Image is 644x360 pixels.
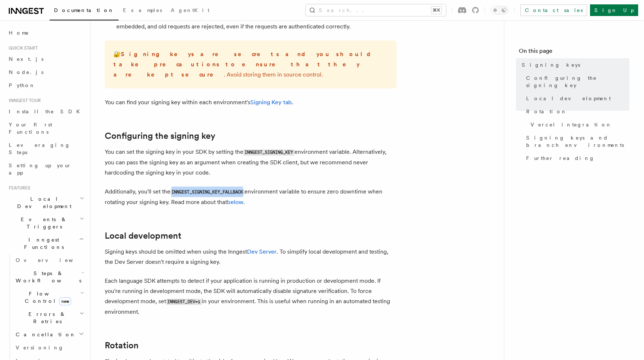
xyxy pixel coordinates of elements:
a: Further reading [523,152,629,165]
a: Node.js [6,66,86,79]
span: Errors & Retries [13,310,79,325]
a: Signing keys [519,58,629,71]
p: Additionally, you'll set the environment variable to ensure zero downtime when rotating your sign... [105,187,397,207]
span: new [59,297,71,305]
span: Home [9,29,29,36]
span: Python [9,82,35,88]
span: Steps & Workflows [13,270,81,284]
a: Local development [105,231,181,241]
span: Further reading [526,154,595,162]
a: Local development [523,92,629,105]
p: You can set the signing key in your SDK by setting the environment variable. Alternatively, you c... [105,147,397,178]
a: Contact sales [520,4,587,16]
button: Inngest Functions [6,233,86,254]
span: Events & Triggers [6,216,80,230]
a: Install the SDK [6,105,86,118]
a: Your first Functions [6,118,86,138]
span: Configuring the signing key [526,74,629,89]
a: Rotation [105,340,139,351]
button: Local Development [6,192,86,213]
button: Steps & Workflows [13,267,86,287]
kbd: ⌘K [431,7,441,14]
a: Documentation [50,2,119,20]
p: Signing keys should be omitted when using the Inngest . To simplify local development and testing... [105,247,397,267]
span: Flow Control [13,290,80,305]
a: Versioning [13,341,86,354]
code: INNGEST_DEV=1 [166,299,202,305]
span: Local Development [6,195,80,210]
span: Inngest Functions [6,236,79,251]
p: Each language SDK attempts to detect if your application is running in production or development ... [105,276,397,317]
a: Setting up your app [6,159,86,179]
code: INNGEST_SIGNING_KEY_FALLBACK [170,189,244,195]
span: Inngest tour [6,98,41,103]
a: below [227,199,243,206]
button: Toggle dark mode [491,6,508,15]
span: Setting up your app [9,163,72,176]
a: Configuring the signing key [105,131,215,141]
a: Examples [119,2,166,20]
p: 🔐 . Avoid storing them in source control. [113,49,388,80]
a: Rotation [523,105,629,118]
span: Cancellation [13,331,76,338]
button: Cancellation [13,328,86,341]
p: You can find your signing key within each environment's . [105,97,397,107]
a: Signing keys and branch environments [523,131,629,152]
span: Rotation [526,108,567,115]
a: Vercel integration [528,118,629,131]
a: Leveraging Steps [6,138,86,159]
strong: Signing keys are secrets and you should take precautions to ensure that they are kept secure [113,51,377,78]
a: Dev Server [247,248,277,255]
a: Next.js [6,52,86,66]
span: Leveraging Steps [9,142,70,155]
a: Python [6,79,86,92]
button: Errors & Retries [13,308,86,328]
a: Overview [13,254,86,267]
span: Local development [526,95,611,102]
button: Search...⌘K [306,4,446,16]
span: Versioning [16,345,64,351]
a: Home [6,26,86,39]
a: Signing Key tab [250,99,292,106]
a: AgentKit [166,2,214,20]
span: AgentKit [171,7,209,13]
span: Features [6,185,30,191]
span: Documentation [54,7,114,13]
button: Flow Controlnew [13,287,86,308]
code: INNGEST_SIGNING_KEY [243,149,294,156]
span: Examples [123,7,162,13]
a: Sign Up [590,4,638,16]
span: Quick start [6,45,38,51]
span: Overview [16,257,91,263]
a: Configuring the signing key [523,71,629,92]
button: Events & Triggers [6,213,86,233]
span: Vercel integration [531,121,612,128]
span: Signing keys [522,61,580,69]
span: Your first Functions [9,122,52,135]
span: Signing keys and branch environments [526,134,629,149]
li: - Requests are signed with a timestamp embedded, and old requests are rejected, even if the reque... [114,11,397,32]
span: Next.js [9,56,43,62]
span: Node.js [9,69,43,75]
span: Install the SDK [9,109,84,114]
h4: On this page [519,47,629,58]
